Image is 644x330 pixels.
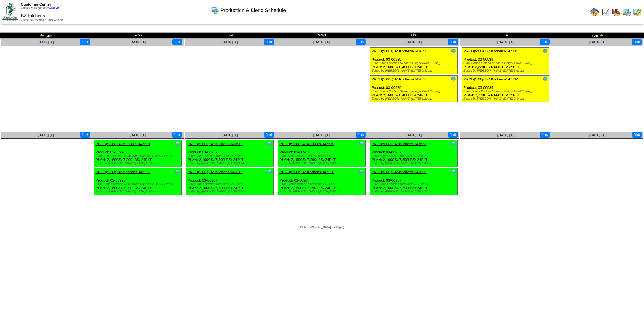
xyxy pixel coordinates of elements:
a: PROD(5:00p)BZ Kitchens-147714 [463,77,518,81]
div: Product: 03-00987 PLAN: 2,160CS / 7,290LBS / 24PLT [370,168,457,195]
button: Print [172,132,182,138]
div: (Blue Zones Kitchen Burrito Bowl (6-9oz)) [279,154,365,158]
span: Customer Center [21,2,51,6]
img: graph.gif [612,8,621,16]
td: Sat [552,33,644,39]
button: Print [172,39,182,45]
button: Print [356,39,366,45]
img: line_graph.gif [601,8,610,16]
a: PROD(5:00p)BZ Kitchens-147678 [372,77,427,81]
a: (logout) [49,6,59,9]
span: [DEMOGRAPHIC_DATA] Packaging [300,226,344,229]
img: Tooltip [451,76,456,82]
div: Product: 03-00990 PLAN: 2,160CS / 7,290LBS / 24PLT [94,168,181,195]
button: Print [540,132,550,138]
td: Sun [0,33,92,39]
div: Product: 03-00989 PLAN: 2,220CS / 6,660LBS / 25PLT [462,48,549,74]
div: Edited by [PERSON_NAME] [DATE] 8:37pm [188,190,273,193]
div: Product: 03-00987 PLAN: 2,160CS / 7,290LBS / 24PLT [278,140,365,167]
a: PROD(9:00a)BZ Kitchens-147619 [279,142,334,146]
div: (Blue Zones Kitchen Burrito Bowl (6-9oz)) [372,182,457,186]
a: PROD(9:00a)BZ Kitchens-147628 [372,142,427,146]
img: Tooltip [358,169,364,175]
img: Tooltip [174,141,180,146]
a: PROD(5:00p)BZ Kitchens-147613 [188,170,243,174]
img: home.gif [590,8,599,16]
a: [DATE] [+] [38,40,54,44]
div: (Blue Zones Kitchen Burrito Bowl (6-9oz)) [188,182,273,186]
td: Tue [184,33,276,39]
img: Tooltip [542,48,548,54]
img: ZoRoCo_Logo(Green%26Foil)%20jpg.webp [2,3,18,21]
a: [DATE] [+] [405,40,422,44]
a: [DATE] [+] [497,133,514,137]
span: BZ Kitchens [21,14,45,18]
button: Print [632,132,642,138]
button: Print [448,132,458,138]
button: Print [80,39,90,45]
img: calendarprod.gif [622,8,631,16]
div: Edited by [PERSON_NAME] [DATE] 3:44pm [463,97,549,101]
div: (Blue Zones Kitchen Minestrone Casserole Bowl (6-9oz)) [95,154,181,158]
div: (Blue Zones Kitchen Burrito Bowl (6-9oz)) [372,154,457,158]
span: [DATE] [+] [589,40,605,44]
img: Tooltip [174,169,180,175]
a: [DATE] [+] [405,133,422,137]
img: arrowright.gif [599,33,604,37]
div: Edited by [PERSON_NAME] [DATE] 3:43pm [463,69,549,72]
a: [DATE] [+] [130,40,146,44]
div: Edited by [PERSON_NAME] [DATE] 8:43pm [279,190,365,193]
div: Edited by [PERSON_NAME] [DATE] 8:30pm [95,190,181,193]
a: PROD(9:00a)BZ Kitchens-147713 [463,49,518,53]
img: calendarprod.gif [210,6,219,15]
span: Production & Blend Schedule [221,8,286,13]
div: Product: 03-00987 PLAN: 2,160CS / 7,290LBS / 24PLT [370,140,457,167]
div: Edited by [PERSON_NAME] [DATE] 8:30pm [95,162,181,165]
div: Edited by [PERSON_NAME] [DATE] 8:42pm [279,162,365,165]
img: Tooltip [267,169,272,175]
button: Print [80,132,90,138]
td: Fri [460,33,552,39]
button: Print [448,39,458,45]
a: [DATE] [+] [221,133,238,137]
button: Print [264,39,274,45]
div: Edited by [PERSON_NAME] [DATE] 8:49pm [372,162,457,165]
div: Product: 03-00989 PLAN: 2,220CS / 6,660LBS / 25PLT [462,76,549,102]
span: [DATE] [+] [589,133,605,137]
div: Edited by [PERSON_NAME] [DATE] 6:33pm [372,69,457,72]
a: [DATE] [+] [313,133,330,137]
img: Tooltip [358,141,364,146]
td: Mon [92,33,184,39]
a: PROD(5:00p)BZ Kitchens-147620 [279,170,334,174]
div: (Blue Zones Kitchen Burrito Bowl (6-9oz)) [279,182,365,186]
div: (Blue Zones Kitchen Minestrone Casserole Bowl (6-9oz)) [95,182,181,186]
div: (Blue Zones Kitchen Sesame Ginger Bowl (6-8oz)) [372,90,457,93]
div: Product: 03-00987 PLAN: 2,160CS / 7,290LBS / 24PLT [278,168,365,195]
img: Tooltip [451,48,456,54]
div: Product: 03-00989 PLAN: 2,160CS / 6,480LBS / 24PLT [370,48,457,74]
img: Tooltip [267,141,272,146]
img: Tooltip [542,76,548,82]
a: [DATE] [+] [221,40,238,44]
div: Product: 03-00987 PLAN: 2,160CS / 7,290LBS / 24PLT [186,168,273,195]
div: Product: 03-00990 PLAN: 2,160CS / 7,290LBS / 24PLT [94,140,181,167]
button: Print [264,132,274,138]
a: [DATE] [+] [497,40,514,44]
a: [DATE] [+] [313,40,330,44]
div: Product: 03-00989 PLAN: 2,160CS / 6,480LBS / 24PLT [370,76,457,102]
span: Logged in as Mpreston [21,6,59,9]
span: Thank You for Being Our Customer! [21,19,65,22]
button: Print [632,39,642,45]
a: [DATE] [+] [38,133,54,137]
a: PROD(9:00a)BZ Kitchens-147601 [95,142,150,146]
a: [DATE] [+] [130,133,146,137]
